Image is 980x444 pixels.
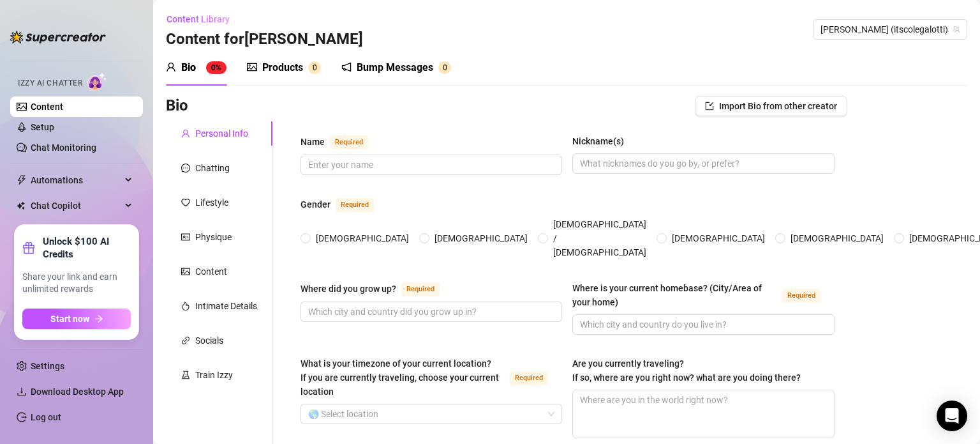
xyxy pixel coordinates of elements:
[167,14,230,24] span: Content Library
[301,197,388,212] label: Gender
[10,31,106,43] img: logo-BBDzfeDw.svg
[87,72,107,91] img: AI Chatter
[166,96,188,116] h3: Bio
[181,233,190,241] span: idcard
[580,318,824,332] input: Where is your current homebase? (City/Area of your home)
[438,61,451,74] sup: 0
[181,371,190,379] span: experiment
[17,387,27,397] span: download
[301,358,499,397] span: What is your timezone of your current location? If you are currently traveling, choose your curre...
[31,102,63,112] a: Content
[572,134,633,148] label: Nickname(s)
[548,217,651,259] span: [DEMOGRAPHIC_DATA] / [DEMOGRAPHIC_DATA]
[31,170,121,190] span: Automations
[181,302,190,310] span: fire
[31,122,54,132] a: Setup
[247,62,257,72] span: picture
[572,281,834,309] label: Where is your current homebase? (City/Area of your home)
[580,157,824,171] input: Nickname(s)
[301,282,396,296] div: Where did you grow up?
[195,126,248,141] div: Personal Info
[181,129,190,138] span: user
[31,195,121,216] span: Chat Copilot
[31,142,96,153] a: Chat Monitoring
[166,62,176,72] span: user
[782,289,820,303] span: Required
[308,61,321,74] sup: 0
[181,60,196,75] div: Bio
[22,241,35,254] span: gift
[572,281,776,309] div: Where is your current homebase? (City/Area of your home)
[18,77,82,89] span: Izzy AI Chatter
[667,231,770,245] span: [DEMOGRAPHIC_DATA]
[181,267,190,276] span: picture
[308,158,552,172] input: Name
[572,358,801,383] span: Are you currently traveling? If so, where are you right now? what are you doing there?
[301,197,330,211] div: Gender
[206,61,226,74] sup: 0%
[195,368,233,382] div: Train Izzy
[705,102,714,111] span: import
[301,134,382,149] label: Name
[719,101,837,111] span: Import Bio from other creator
[572,134,624,148] div: Nickname(s)
[195,299,257,313] div: Intimate Details
[22,271,131,296] span: Share your link and earn unlimited rewards
[195,264,227,279] div: Content
[311,231,414,245] span: [DEMOGRAPHIC_DATA]
[17,201,25,210] img: Chat Copilot
[17,175,27,185] span: thunderbolt
[50,314,89,324] span: Start now
[429,231,533,245] span: [DEMOGRAPHIC_DATA]
[357,60,433,75] div: Bump Messages
[308,305,552,319] input: Where did you grow up?
[43,235,131,261] strong: Unlock $100 AI Credits
[195,333,223,348] div: Socials
[22,309,131,329] button: Start nowarrow-right
[94,314,103,323] span: arrow-right
[301,281,454,296] label: Where did you grow up?
[31,387,124,397] span: Download Desktop App
[31,412,61,422] a: Log out
[330,135,368,149] span: Required
[195,161,230,175] div: Chatting
[820,20,960,39] span: Cole (itscolegalotti)
[937,401,967,431] div: Open Intercom Messenger
[301,135,325,149] div: Name
[195,230,232,244] div: Physique
[341,62,352,72] span: notification
[401,282,440,296] span: Required
[181,336,190,345] span: link
[785,231,889,245] span: [DEMOGRAPHIC_DATA]
[262,60,303,75] div: Products
[336,198,374,212] span: Required
[695,96,847,116] button: Import Bio from other creator
[181,198,190,207] span: heart
[953,26,960,33] span: team
[195,195,228,210] div: Lifestyle
[181,164,190,172] span: message
[510,371,548,385] span: Required
[166,29,363,50] h3: Content for [PERSON_NAME]
[166,9,240,29] button: Content Library
[31,361,64,371] a: Settings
